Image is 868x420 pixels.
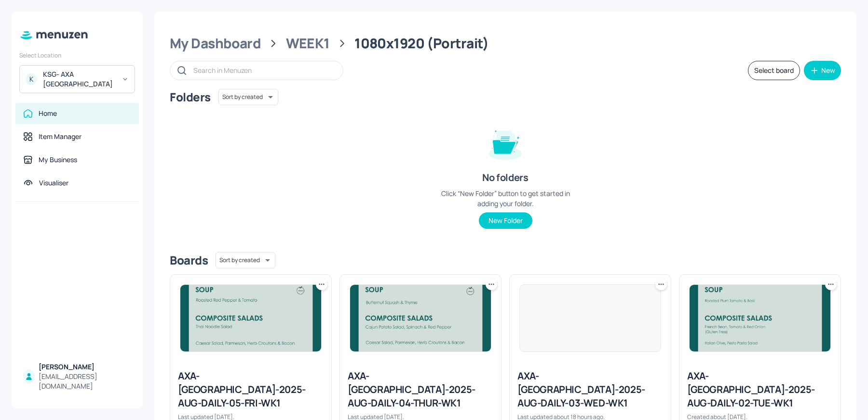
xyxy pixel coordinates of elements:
[286,35,330,52] div: WEEK1
[178,369,324,410] div: AXA-[GEOGRAPHIC_DATA]-2025-AUG-DAILY-05-FRI-WK1
[350,285,491,351] img: 2025-09-04-1756999311525rcoydnlesm.jpeg
[26,73,37,85] div: K
[821,67,835,74] div: New
[690,285,830,351] img: 2025-08-19-1755614433995i4y8uftlyo.jpeg
[39,178,68,188] div: Visualiser
[687,369,833,410] div: AXA-[GEOGRAPHIC_DATA]-2025-AUG-DAILY-02-TUE-WK1
[19,51,135,59] div: Select Location
[216,251,275,270] div: Sort by created
[39,132,81,141] div: Item Manager
[481,119,529,167] img: folder-empty
[433,188,578,209] div: Click “New Folder” button to get started in adding your folder.
[193,63,333,77] input: Search in Menuzen
[748,61,800,80] button: Select board
[170,252,208,268] div: Boards
[482,171,528,184] div: No folders
[170,89,211,105] div: Folders
[180,285,321,351] img: 2025-09-19-1758295432789fart9nltuii.jpeg
[39,372,131,391] div: [EMAIL_ADDRESS][DOMAIN_NAME]
[39,109,57,118] div: Home
[517,369,663,410] div: AXA-[GEOGRAPHIC_DATA]-2025-AUG-DAILY-03-WED-WK1
[218,87,278,107] div: Sort by created
[804,61,841,80] button: New
[43,70,116,89] div: KSG- AXA [GEOGRAPHIC_DATA]
[39,362,131,372] div: [PERSON_NAME]
[170,35,261,52] div: My Dashboard
[348,369,493,410] div: AXA-[GEOGRAPHIC_DATA]-2025-AUG-DAILY-04-THUR-WK1
[354,35,489,52] div: 1080x1920 (Portrait)
[479,212,532,229] button: New Folder
[39,155,77,165] div: My Business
